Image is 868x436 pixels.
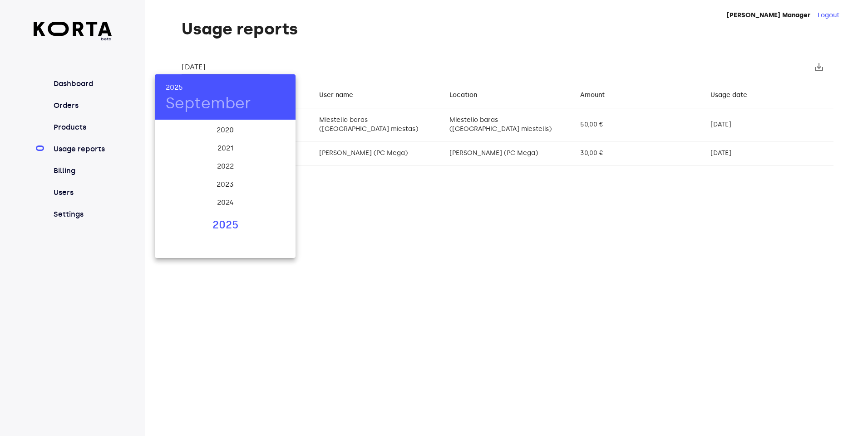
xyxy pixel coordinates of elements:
div: 2022 [155,157,296,175]
div: 2021 [155,139,296,157]
div: 2023 [155,175,296,194]
button: September [166,94,251,113]
button: 2025 [166,81,183,94]
div: 2020 [155,121,296,139]
div: 2025 [155,216,296,234]
div: 2024 [155,194,296,212]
